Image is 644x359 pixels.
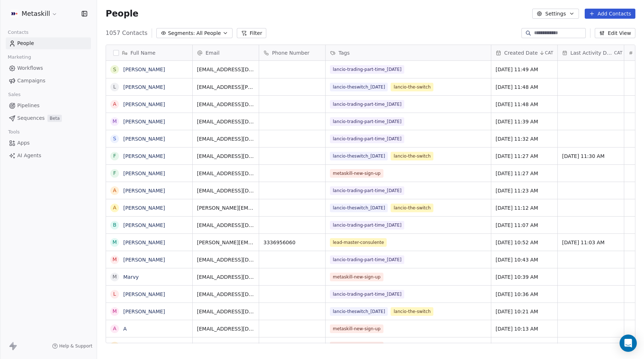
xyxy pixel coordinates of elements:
span: Phone Number [272,49,309,56]
span: [EMAIL_ADDRESS][PERSON_NAME][DOMAIN_NAME] [197,83,254,91]
span: People [17,40,34,47]
span: lancio-trading-part-time_[DATE] [330,117,404,126]
span: lancio-theswitch_[DATE] [330,307,388,316]
a: Workflows [6,62,91,74]
span: Email [206,49,220,56]
span: 3336956060 [263,239,321,246]
span: metaskill-new-sign-up [330,169,383,178]
button: Settings [532,9,579,19]
a: AI Agents [6,150,91,162]
span: AI Agents [17,152,41,159]
div: M [112,256,117,263]
span: [EMAIL_ADDRESS][DOMAIN_NAME] [197,187,254,194]
a: [PERSON_NAME] [123,309,165,314]
span: [DATE] 11:48 AM [496,83,553,91]
span: [DATE] 09:59 AM [496,342,553,350]
img: AVATAR%20METASKILL%20-%20Colori%20Positivo.png [10,9,19,18]
span: [EMAIL_ADDRESS][DOMAIN_NAME] [197,153,254,160]
a: [PERSON_NAME] [123,343,165,349]
span: [DATE] 10:36 AM [496,291,553,298]
div: Open Intercom Messenger [620,335,637,352]
a: [PERSON_NAME] [123,240,165,245]
div: F [113,152,116,160]
span: metaskill-new-sign-up [330,273,383,281]
span: metaskill-new-sign-up [330,324,383,333]
div: Last Activity DateCAT [558,45,624,60]
a: Help & Support [52,343,92,349]
a: [PERSON_NAME] [123,101,165,107]
div: Full Name [106,45,192,60]
span: Tags [339,49,350,56]
a: [PERSON_NAME] [123,222,165,228]
span: Sequences [17,114,45,122]
span: [DATE] 11:12 AM [496,204,553,212]
span: [EMAIL_ADDRESS][DOMAIN_NAME] [197,118,254,125]
span: [PERSON_NAME][EMAIL_ADDRESS][PERSON_NAME][PERSON_NAME][DOMAIN_NAME] [197,204,254,212]
span: [EMAIL_ADDRESS][DOMAIN_NAME] [197,101,254,108]
span: Metaskill [22,9,50,18]
span: lancio-theswitch_[DATE] [330,204,388,212]
div: S [113,135,116,142]
a: Pipelines [6,100,91,112]
span: [EMAIL_ADDRESS][DOMAIN_NAME] [197,256,254,263]
div: L [113,290,116,298]
div: grid [106,61,193,344]
span: Beta [47,115,62,122]
span: lancio-trading-part-time_[DATE] [330,290,404,299]
div: S [113,66,116,73]
span: lancio-theswitch_[DATE] [330,83,388,91]
span: [DATE] 11:07 AM [496,222,553,229]
div: L [113,83,116,91]
span: All People [196,29,221,37]
span: Marketing [5,52,34,63]
div: A [113,100,116,108]
span: [DATE] 11:27 AM [496,170,553,177]
span: Campaigns [17,77,45,85]
span: [EMAIL_ADDRESS][DOMAIN_NAME] [197,325,254,332]
span: Last Activity Date [570,49,613,56]
span: Workflows [17,64,43,72]
span: People [106,8,138,19]
span: lancio-the-switch [391,83,433,91]
a: [PERSON_NAME] [123,171,165,176]
span: Pipelines [17,102,40,109]
div: M [112,308,117,315]
span: Help & Support [59,343,92,349]
a: Marvy [123,274,139,280]
span: CAT [545,50,553,56]
div: Phone Number [259,45,325,60]
span: [EMAIL_ADDRESS][DOMAIN_NAME] [197,291,254,298]
a: [PERSON_NAME] [123,205,165,211]
span: [EMAIL_ADDRESS][DOMAIN_NAME] [197,222,254,229]
a: [PERSON_NAME] [123,84,165,90]
a: SequencesBeta [6,112,91,124]
div: M [112,273,117,281]
span: [DATE] 10:43 AM [496,256,553,263]
span: Full Name [130,49,156,56]
div: Tags [326,45,491,60]
a: [PERSON_NAME] [123,136,165,142]
a: Campaigns [6,75,91,87]
span: Tools [5,127,23,137]
a: People [6,37,91,49]
span: [DATE] 10:21 AM [496,308,553,315]
span: lead-master-consulente [330,238,387,247]
div: M [112,118,117,125]
span: lancio-trading-part-time_[DATE] [330,100,404,109]
span: Created Date [504,49,538,56]
span: [DATE] 11:30 AM [562,153,620,160]
span: [EMAIL_ADDRESS][PERSON_NAME][DOMAIN_NAME] [197,342,254,350]
span: Segments: [168,29,195,37]
span: [DATE] 11:32 AM [496,135,553,142]
span: Sales [5,89,24,100]
button: Filter [237,28,267,38]
span: [EMAIL_ADDRESS][DOMAIN_NAME] [197,308,254,315]
span: lancio-trading-part-time_[DATE] [330,186,404,195]
div: B [113,221,116,229]
span: [DATE] 11:03 AM [562,239,620,246]
span: [DATE] 10:39 AM [496,273,553,281]
a: [PERSON_NAME] [123,291,165,297]
button: Edit View [595,28,635,38]
span: CAT [614,50,622,56]
span: lancio-the-switch [391,204,433,212]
